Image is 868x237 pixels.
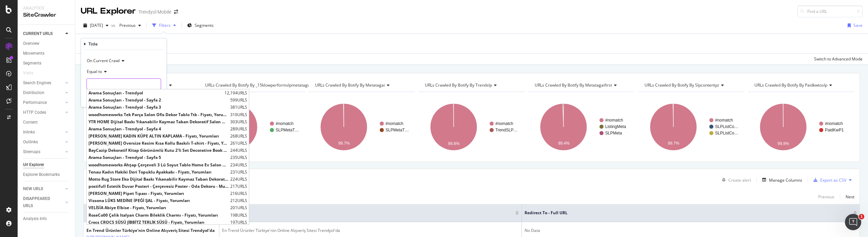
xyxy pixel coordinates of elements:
[525,210,843,216] span: Redirect To - Full URL
[23,89,63,96] a: Distribution
[174,10,178,14] div: arrow-right-arrow-left
[643,80,738,91] h4: URLs Crawled By Botify By slpcontentyz
[605,118,623,123] text: #nomatch
[495,128,518,132] text: TrendSLP…
[230,112,247,117] span: 310 URLS
[23,109,46,116] div: HTTP Codes
[853,22,863,28] div: Save
[230,162,247,168] span: 234 URLS
[88,212,229,218] span: RoseCo00 Çelik Italyan Charm Bileklik Charmı - Fiyatı, Yorumları
[222,210,505,216] span: Title
[525,227,857,234] div: No Data
[224,90,247,96] span: 12,194 URLS
[159,22,171,28] div: Filters
[204,80,324,91] h4: URLs Crawled By Botify By _15klowperformslpmetatagwai
[23,79,51,87] div: Search Engines
[748,97,854,157] svg: A chart.
[117,20,144,31] button: Previous
[230,97,247,103] span: 599 URLS
[88,41,98,47] div: Title
[23,139,63,146] a: Outlinks
[230,205,247,211] span: 201 URLS
[528,97,635,157] svg: A chart.
[23,119,70,126] a: Content
[23,5,70,11] div: Analytics
[23,79,63,87] a: Search Engines
[88,154,229,160] span: Arama Sonuçları - Trendyol - Sayfa 5
[23,195,57,209] div: DISAPPEARED URLS
[338,141,350,146] text: 99.7%
[23,148,40,156] div: Sitemaps
[859,214,864,219] span: 1
[533,80,629,91] h4: URLs Crawled By Botify By metatagaifirst
[23,119,38,126] div: Content
[448,141,459,146] text: 99.8%
[23,185,63,193] a: NEW URLS
[230,219,247,225] span: 197 URLS
[195,22,214,28] span: Segments
[88,205,229,211] span: VELİSİA Abiye Elbise - Fiyatı, Yorumları
[753,80,848,91] h4: URLs Crawled By Botify By paidkwtoslp
[425,82,492,88] span: URLs Crawled By Botify By trendslp
[605,131,622,135] text: SLPMeta
[222,227,519,234] div: En Trend Ürünler Türkiye'nin Online Alışveriş Sitesi Trendyol'da
[759,176,802,184] button: Manage Columns
[814,56,863,62] div: Switch to Advanced Mode
[230,104,247,110] span: 381 URLS
[88,169,229,175] span: Tenau Kadın Hakiki Deri Topuklu Ayakkabı - Fiyatı, Yorumları
[230,140,247,146] span: 261 URLS
[23,40,70,47] a: Overview
[715,118,733,123] text: #nomatch
[230,133,247,139] span: 268 URLS
[715,131,738,135] text: SLPListCo…
[23,215,70,222] a: Analysis Info
[230,212,247,218] span: 198 URLS
[495,121,513,126] text: #nomatch
[315,82,385,88] span: URLs Crawled By Botify By metatagai
[199,97,305,157] svg: A chart.
[23,161,70,168] a: Url Explorer
[811,175,846,185] button: Export as CSV
[314,80,409,91] h4: URLs Crawled By Botify By metatagai
[423,80,519,91] h4: URLs Crawled By Botify By trendslp
[117,22,136,28] span: Previous
[23,50,70,57] a: Movements
[88,104,229,110] span: Arama Sonuçları - Trendyol - Sayfa 3
[86,227,215,234] div: En Trend Ürünler Türkiye'nin Online Alışveriş Sitesi Trendyol'da
[811,54,863,65] button: Switch to Advanced Mode
[88,126,229,132] span: Arama Sonuçları - Trendyol - Sayfa 4
[23,11,70,19] div: SiteCrawler
[386,128,409,132] text: SLPMetaT…
[88,183,229,189] span: postifull Estetik Duvar Posteri - Çerçevesiz Poster - Oda Dekoru - Mutfak, Salon, Yatak Odası Duv...
[230,190,247,196] span: 216 URLS
[818,193,834,201] button: Previous
[88,140,229,146] span: [PERSON_NAME] Oversize Kesim Kısa Kollu Baskılı T-shirt - Fiyatı, Yorumları
[23,60,41,67] div: Segments
[88,162,229,168] span: woodhomeworks Ahşap Çerçeveli 3 Lü Soyut Tablo Home Ev Salon Oturma Odası Yatak Odası Balkon Deko...
[309,97,415,157] svg: A chart.
[23,89,44,96] div: Distribution
[23,70,33,77] div: Visits
[230,169,247,175] span: 231 URLS
[88,133,229,139] span: [PERSON_NAME] KADIN KÜPE ALTIN KAPLAMA - Fiyatı, Yorumları
[418,97,525,157] svg: A chart.
[88,147,229,153] span: BayCazip Dekoratif Kitap Görünümlü Kutu 2'li Set Decorative Book Looking Box - Fiyatı, Yorumları
[23,171,70,178] a: Explorer Bookmarks
[90,22,103,28] span: 2025 Aug. 31st
[820,177,846,183] div: Export as CSV
[87,58,120,63] span: On Current Crawl
[84,95,105,102] button: Cancel
[558,141,570,146] text: 99.4%
[23,30,53,37] div: CURRENT URLS
[23,99,63,106] a: Performance
[205,82,314,88] span: URLs Crawled By Botify By _15klowperformslpmetatagwai
[386,121,403,126] text: #nomatch
[535,82,612,88] span: URLs Crawled By Botify By metatagaifirst
[845,214,861,230] iframe: Intercom live chat
[88,97,229,103] span: Arama Sonuçları - Trendyol - Sayfa 2
[23,40,39,47] div: Overview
